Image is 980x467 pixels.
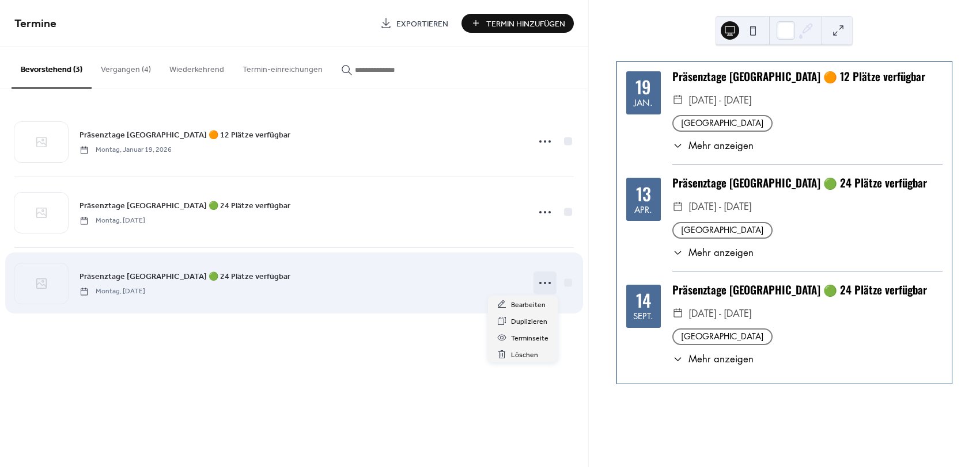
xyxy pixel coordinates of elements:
button: Wiederkehrend [160,47,233,87]
a: Exportieren [372,14,457,33]
div: ​ [672,246,683,260]
div: 13 [636,185,651,202]
span: Termine [14,13,56,35]
div: Jan. [634,98,653,107]
div: ​ [672,305,683,322]
span: Mehr anzeigen [688,139,754,153]
div: Präsenztage [GEOGRAPHIC_DATA] 🟠 12 Plätze verfügbar [672,68,943,85]
button: Termin Hinzufügen [461,14,574,33]
button: ​Mehr anzeigen [672,246,754,260]
span: Präsenztage [GEOGRAPHIC_DATA] 🟢 24 Plätze verfügbar [80,200,290,212]
span: Montag, [DATE] [80,286,145,297]
div: ​ [672,198,683,215]
span: Mehr anzeigen [688,352,754,366]
span: Termin Hinzufügen [486,18,565,30]
div: Sept. [633,312,653,320]
span: Präsenztage [GEOGRAPHIC_DATA] 🟠 12 Plätze verfügbar [80,129,290,141]
div: ​ [672,92,683,109]
a: Präsenztage [GEOGRAPHIC_DATA] 🟢 24 Plätze verfügbar [80,199,290,212]
span: Exportieren [396,18,448,30]
a: Präsenztage [GEOGRAPHIC_DATA] 🟠 12 Plätze verfügbar [80,128,290,141]
span: Präsenztage [GEOGRAPHIC_DATA] 🟢 24 Plätze verfügbar [80,271,290,283]
div: Apr. [634,205,652,214]
button: ​Mehr anzeigen [672,352,754,366]
div: ​ [672,352,683,366]
span: Montag, [DATE] [80,216,145,226]
div: Präsenztage [GEOGRAPHIC_DATA] 🟢 24 Plätze verfügbar [672,175,943,192]
button: ​Mehr anzeigen [672,139,754,153]
div: ​ [672,139,683,153]
div: Präsenztage [GEOGRAPHIC_DATA] 🟢 24 Plätze verfügbar [672,282,943,298]
div: 14 [636,292,651,309]
button: Vergangen (4) [92,47,160,87]
span: Löschen [511,349,538,361]
div: 19 [635,78,651,95]
span: [DATE] - [DATE] [688,305,752,322]
a: Präsenztage [GEOGRAPHIC_DATA] 🟢 24 Plätze verfügbar [80,270,290,283]
button: Termin-einreichungen [233,47,332,87]
span: [DATE] - [DATE] [688,92,752,109]
span: Montag, Januar 19, 2026 [80,145,172,155]
span: Mehr anzeigen [688,246,754,260]
span: [DATE] - [DATE] [688,198,752,215]
button: Bevorstehend (3) [12,47,92,89]
span: Terminseite [511,332,548,344]
span: Duplizieren [511,316,547,328]
span: Bearbeiten [511,299,546,311]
